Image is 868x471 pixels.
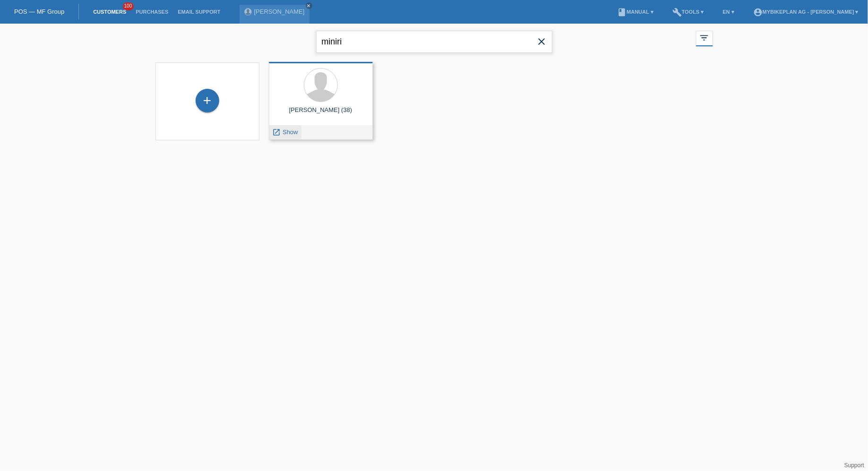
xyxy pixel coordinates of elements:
a: Support [844,462,864,469]
i: book [617,8,627,17]
i: close [307,3,311,8]
span: Show [283,128,298,136]
i: build [672,8,682,17]
span: 100 [123,2,134,10]
a: close [306,2,312,9]
a: launch Show [273,128,298,136]
a: Purchases [131,9,173,15]
a: [PERSON_NAME] [254,8,305,15]
div: Add customer [196,93,219,109]
a: bookManual ▾ [612,9,658,15]
i: launch [273,128,281,137]
i: close [536,36,548,47]
input: Search... [316,31,552,53]
a: buildTools ▾ [668,9,709,15]
i: account_circle [753,8,763,17]
a: Customers [88,9,131,15]
a: Email Support [173,9,225,15]
div: [PERSON_NAME] (38) [276,106,365,121]
a: POS — MF Group [14,8,64,15]
a: account_circleMybikeplan AG - [PERSON_NAME] ▾ [748,9,863,15]
a: EN ▾ [718,9,739,15]
i: filter_list [699,33,710,43]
